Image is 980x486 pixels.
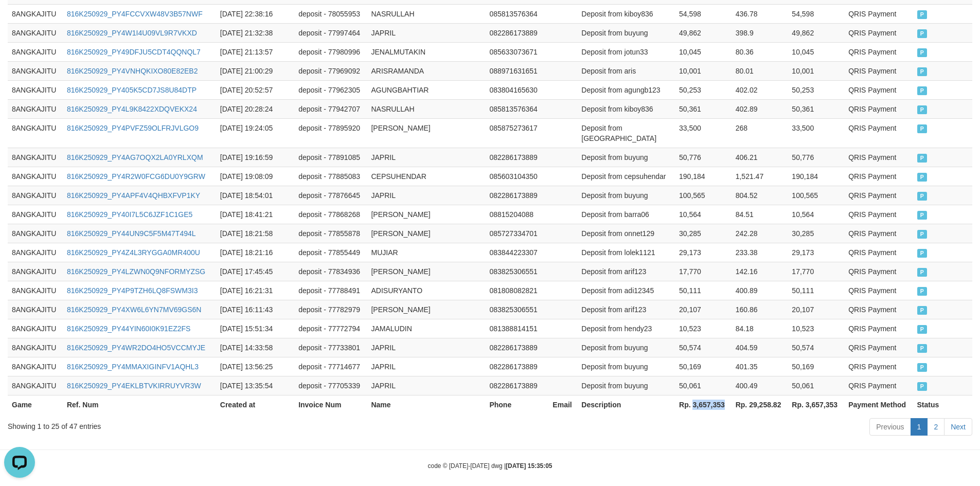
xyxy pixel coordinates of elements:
[294,338,367,357] td: deposit - 77733801
[577,319,675,338] td: Deposit from hendy23
[67,325,191,333] a: 816K250929_PY44YIN60I0K91EZ2FS
[577,167,675,186] td: Deposit from cepsuhendar
[675,167,732,186] td: 190,184
[8,148,63,167] td: 8ANGKAJITU
[577,118,675,148] td: Deposit from [GEOGRAPHIC_DATA]
[63,395,216,414] th: Ref. Num
[577,186,675,205] td: Deposit from buyung
[675,243,732,262] td: 29,173
[917,154,928,163] span: PAID
[8,376,63,395] td: 8ANGKAJITU
[294,186,367,205] td: deposit - 77876645
[485,99,548,118] td: 085813576364
[675,80,732,99] td: 50,253
[485,23,548,42] td: 082286173889
[844,118,913,148] td: QRIS Payment
[577,262,675,281] td: Deposit from arif123
[8,243,63,262] td: 8ANGKAJITU
[788,80,844,99] td: 50,253
[577,4,675,23] td: Deposit from kiboy836
[67,363,199,371] a: 816K250929_PY4MMAXIGINFV1AQHL3
[788,99,844,118] td: 50,361
[844,61,913,80] td: QRIS Payment
[8,417,401,431] div: Showing 1 to 25 of 47 entries
[788,338,844,357] td: 50,574
[216,186,294,205] td: [DATE] 18:54:01
[917,105,928,114] span: PAID
[294,167,367,186] td: deposit - 77885083
[216,357,294,376] td: [DATE] 13:56:25
[917,10,928,19] span: PAID
[294,4,367,23] td: deposit - 78055953
[367,319,485,338] td: JAMALUDIN
[8,395,63,414] th: Game
[8,61,63,80] td: 8ANGKAJITU
[67,191,200,200] a: 816K250929_PY4APF4V4QHBXFVP1KY
[485,300,548,319] td: 083825306551
[294,224,367,243] td: deposit - 77855878
[367,118,485,148] td: [PERSON_NAME]
[485,338,548,357] td: 082286173889
[216,80,294,99] td: [DATE] 20:52:57
[577,224,675,243] td: Deposit from onnet129
[577,80,675,99] td: Deposit from agungb123
[8,338,63,357] td: 8ANGKAJITU
[8,23,63,42] td: 8ANGKAJITU
[917,230,928,239] span: PAID
[67,248,200,257] a: 816K250929_PY4Z4L3RYGGA0MR400U
[8,224,63,243] td: 8ANGKAJITU
[216,167,294,186] td: [DATE] 19:08:09
[917,124,928,133] span: PAID
[216,4,294,23] td: [DATE] 22:38:16
[67,305,202,314] a: 816K250929_PY4XW6L6YN7MV69GS6N
[844,357,913,376] td: QRIS Payment
[788,186,844,205] td: 100,565
[675,23,732,42] td: 49,862
[675,118,732,148] td: 33,500
[294,61,367,80] td: deposit - 77969092
[788,262,844,281] td: 17,770
[675,376,732,395] td: 50,061
[788,148,844,167] td: 50,776
[577,61,675,80] td: Deposit from aris
[675,4,732,23] td: 54,598
[294,118,367,148] td: deposit - 77895920
[675,262,732,281] td: 17,770
[844,4,913,23] td: QRIS Payment
[8,319,63,338] td: 8ANGKAJITU
[294,281,367,300] td: deposit - 77788491
[67,153,203,161] a: 816K250929_PY4AG7OQX2LA0YRLXQM
[294,243,367,262] td: deposit - 77855449
[485,262,548,281] td: 083825306551
[67,210,192,219] a: 816K250929_PY40I7L5C6JZF1C1GE5
[844,262,913,281] td: QRIS Payment
[788,42,844,61] td: 10,045
[216,262,294,281] td: [DATE] 17:45:45
[67,105,197,113] a: 816K250929_PY4L9K8422XDQVEKX24
[732,186,788,205] td: 804.52
[367,4,485,23] td: NASRULLAH
[485,61,548,80] td: 088971631651
[788,243,844,262] td: 29,173
[294,205,367,224] td: deposit - 77868268
[732,338,788,357] td: 404.59
[577,42,675,61] td: Deposit from jotun33
[577,338,675,357] td: Deposit from buyung
[732,148,788,167] td: 406.21
[732,23,788,42] td: 398.9
[216,395,294,414] th: Created at
[485,4,548,23] td: 085813576364
[675,148,732,167] td: 50,776
[4,4,35,35] button: Open LiveChat chat widget
[788,118,844,148] td: 33,500
[485,80,548,99] td: 083804165630
[788,23,844,42] td: 49,862
[577,300,675,319] td: Deposit from arif123
[732,319,788,338] td: 84.18
[367,357,485,376] td: JAPRIL
[367,148,485,167] td: JAPRIL
[917,344,928,353] span: PAID
[485,42,548,61] td: 085633073671
[67,67,198,75] a: 816K250929_PY4VNHQKIXO80E82EB2
[917,363,928,372] span: PAID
